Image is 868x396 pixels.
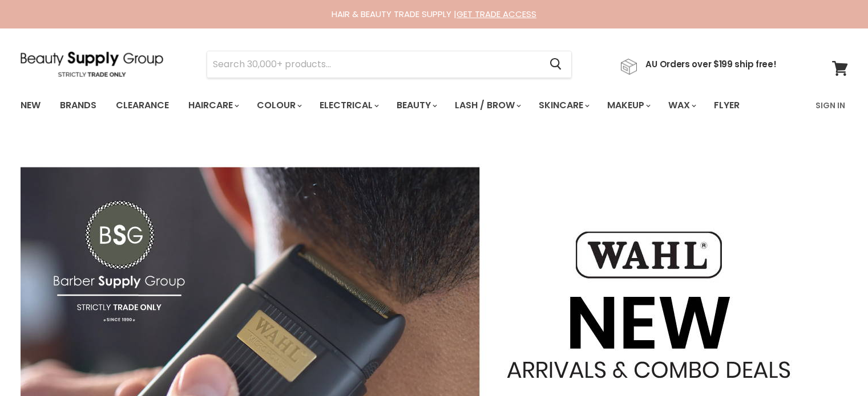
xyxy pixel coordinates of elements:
a: Flyer [705,93,748,117]
a: Haircare [180,93,246,117]
form: Product [207,51,572,78]
nav: Main [6,89,862,122]
a: Colour [248,93,309,117]
a: Clearance [107,93,177,117]
a: Sign In [809,93,852,117]
iframe: Gorgias live chat messenger [811,342,857,385]
a: Lash / Brow [446,93,528,117]
a: New [12,93,49,117]
input: Search [207,51,541,77]
a: GET TRADE ACCESS [457,8,536,20]
ul: Main menu [12,89,778,122]
a: Wax [660,93,703,117]
a: Makeup [599,93,657,117]
button: Search [541,51,571,77]
a: Brands [51,93,105,117]
a: Beauty [388,93,444,117]
a: Electrical [311,93,386,117]
div: HAIR & BEAUTY TRADE SUPPLY | [6,9,862,20]
a: Skincare [530,93,596,117]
